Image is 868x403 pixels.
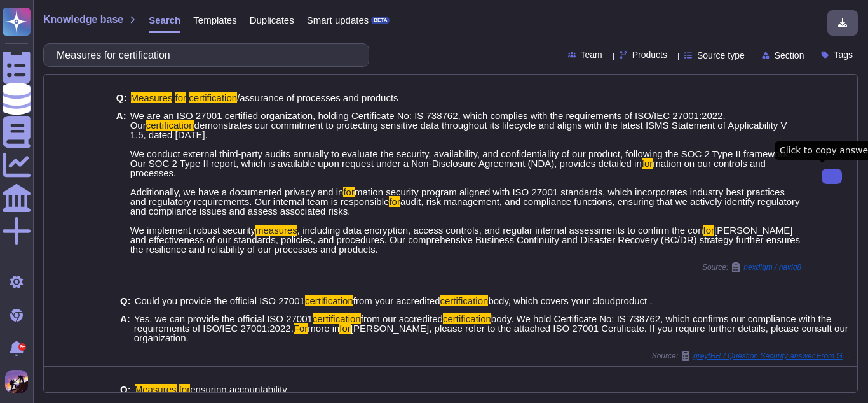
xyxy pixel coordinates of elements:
span: body, which covers your cloudproduct . [488,295,652,306]
span: mation security program aligned with ISO 27001 standards, which incorporates industry best practi... [130,187,785,207]
mark: Measures [131,92,173,103]
span: Duplicates [250,15,294,25]
mark: certification [146,120,194,131]
mark: for [343,187,355,197]
mark: For [294,323,308,334]
span: mation on our controls and processes. Additionally, we have a documented privacy and in [130,158,766,197]
span: Source: [702,262,801,272]
mark: for [339,323,351,334]
div: 9+ [18,343,26,351]
span: We are an ISO 27001 certified organization, holding Certificate No: IS 738762, which complies wit... [130,110,726,131]
span: Source type [697,51,745,60]
span: Products [632,50,667,59]
span: Search [149,15,180,25]
span: [PERSON_NAME], please refer to the attached ISO 27001 Certificate. If you require further details... [134,323,848,343]
mark: for [389,196,400,207]
b: Q: [116,93,127,103]
b: A: [116,111,126,254]
mark: certification [440,295,489,306]
mark: certification [189,92,237,103]
span: body. We hold Certificate No: IS 738762, which confirms our compliance with the requirements of I... [134,313,832,334]
span: Smart updates [307,15,369,25]
span: Yes, we can provide the official ISO 27001 [134,313,313,324]
span: /assurance of processes and products [237,92,398,103]
mark: certification [443,313,491,324]
span: , including data encryption, access controls, and regular internal assessments to confirm the con [297,225,703,236]
mark: for [179,384,191,395]
b: Q: [120,296,131,306]
span: Team [581,50,602,59]
span: Section [775,51,804,60]
img: user [5,370,28,393]
span: ensuring accountability [190,384,287,395]
span: Source: [652,351,852,361]
span: [PERSON_NAME] and effectiveness of our standards, policies, and procedures. Our comprehensive Bus... [130,225,800,255]
mark: Measures [135,384,177,395]
span: greytHR / Question Security answer From GreytHr Cloud questions from [GEOGRAPHIC_DATA] v1 [693,352,852,360]
span: from your accredited [353,295,440,306]
span: from our accredited [361,313,443,324]
span: demonstrates our commitment to protecting sensitive data throughout its lifecycle and aligns with... [130,120,790,169]
mark: for [703,225,715,236]
mark: for [642,158,653,169]
span: Templates [193,15,236,25]
span: nexdigm / navig8 [743,264,801,271]
span: Could you provide the official ISO 27001 [135,295,305,306]
mark: certification [313,313,361,324]
div: BETA [371,17,390,24]
input: Search a question or template... [50,44,356,66]
b: A: [120,314,130,343]
span: Tags [834,50,853,59]
mark: for [175,92,187,103]
span: audit, risk management, and compliance functions, ensuring that we actively identify regulatory a... [130,196,800,236]
mark: certification [305,295,353,306]
span: Knowledge base [43,15,123,25]
span: more in [308,323,339,334]
mark: measures [255,225,297,236]
button: user [3,367,37,395]
b: Q: [120,385,131,394]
